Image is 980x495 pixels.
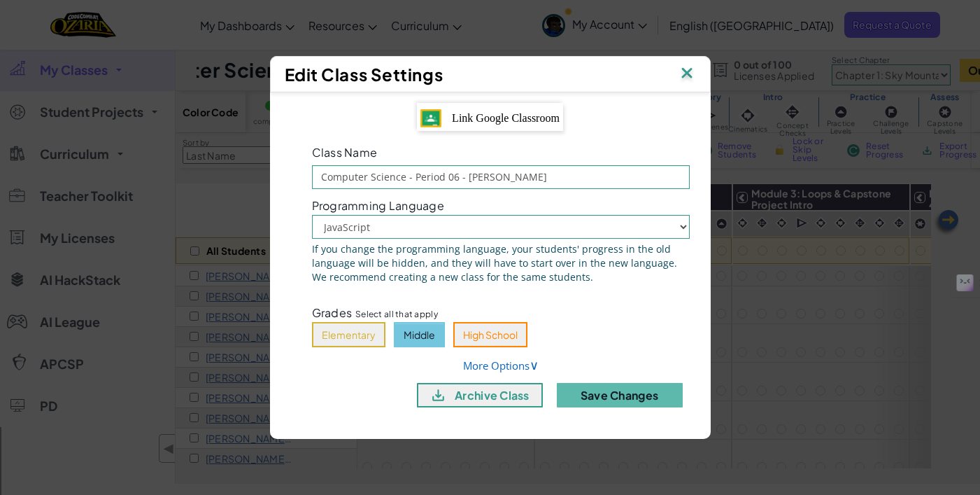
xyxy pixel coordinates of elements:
button: Middle [394,322,445,347]
button: archive class [417,383,543,407]
div: Delete [6,71,974,83]
div: Options [6,83,974,96]
a: More Options [463,358,539,372]
span: Grades [312,305,353,320]
input: Search outlines [6,18,129,33]
div: Home [6,6,292,18]
div: Sort New > Old [6,46,974,58]
span: ∨ [530,356,539,373]
span: Edit Class Settings [285,64,443,85]
button: High School [453,322,527,347]
span: Link Google Classroom [452,112,560,124]
img: IconArchive.svg [429,386,447,404]
img: IconClose.svg [678,64,696,85]
span: Programming Language [312,200,444,211]
img: IconGoogleClassroom.svg [420,109,441,127]
span: Class Name [312,145,378,160]
span: If you change the programming language, your students' progress in the old language will be hidde... [312,242,690,284]
div: Sign out [6,96,974,109]
span: Select all that apply [355,307,438,321]
div: Sort A > Z [6,33,974,46]
div: Move To ... [6,58,974,71]
button: Save Changes [557,383,683,407]
button: Elementary [312,322,385,347]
